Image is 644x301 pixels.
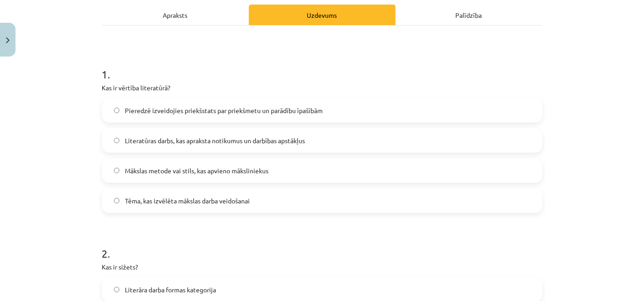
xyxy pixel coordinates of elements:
[125,166,268,176] span: Mākslas metode vai stils, kas apvieno māksliniekus
[114,138,120,144] input: Literatūras darbs, kas apraksta notikumus un darbības apstākļus
[102,52,542,80] h1: 1 .
[114,108,120,114] input: Pieredzē izveidojies priekšstats par priekšmetu un parādību īpašībām
[114,287,120,293] input: Literāra darba formas kategorija
[6,37,10,43] img: icon-close-lesson-0947bae3869378f0d4975bcd49f059093ad1ed9edebbc8119c70593378902aed.svg
[249,5,396,25] div: Uzdevums
[125,285,216,295] span: Literāra darba formas kategorija
[114,168,120,174] input: Mākslas metode vai stils, kas apvieno māksliniekus
[125,106,323,115] span: Pieredzē izveidojies priekšstats par priekšmetu un parādību īpašībām
[125,136,305,145] span: Literatūras darbs, kas apraksta notikumus un darbības apstākļus
[114,198,120,204] input: Tēma, kas izvēlēta mākslas darba veidošanai
[102,5,249,25] div: Apraksts
[102,262,542,272] p: Kas ir sižets?
[125,196,250,206] span: Tēma, kas izvēlēta mākslas darba veidošanai
[102,231,542,259] h1: 2 .
[396,5,542,25] div: Palīdzība
[102,83,542,93] p: Kas ir vērtība literatūrā?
